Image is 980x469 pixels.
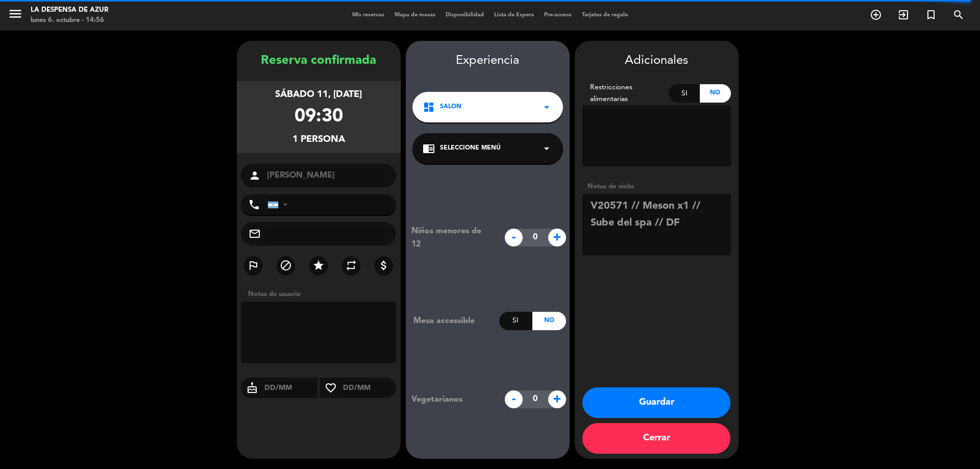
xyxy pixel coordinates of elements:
[237,51,401,71] div: Reserva confirmada
[241,382,263,394] i: cake
[499,312,532,330] div: Si
[582,51,731,71] div: Adicionales
[582,181,731,192] div: Notas de visita
[312,259,325,271] i: star
[669,84,700,103] div: Si
[423,142,435,155] i: chrome_reader_mode
[582,82,669,105] div: Restricciones alimentarias
[541,101,553,113] i: arrow_drop_down
[347,12,389,18] span: Mis reservas
[952,9,965,21] i: search
[404,225,499,251] div: Niños menores de 12
[342,382,397,394] input: DD/MM
[31,5,108,15] div: La Despensa de Azur
[870,9,882,21] i: add_circle_outline
[440,143,501,154] span: Seleccione Menú
[548,390,566,408] span: +
[406,314,499,328] div: Mesa accessible
[489,12,539,18] span: Lista de Espera
[268,195,291,214] div: Argentina: +54
[532,312,566,330] div: No
[440,102,461,112] span: SALON
[577,12,633,18] span: Tarjetas de regalo
[539,12,577,18] span: Pre-acceso
[249,228,261,240] i: mail_outline
[345,259,357,271] i: repeat
[505,229,523,246] span: -
[31,15,108,26] div: lunes 6. octubre - 14:56
[249,169,261,182] i: person
[263,382,318,394] input: DD/MM
[243,289,401,300] div: Notas de usuario
[582,387,730,418] button: Guardar
[8,6,23,25] button: menu
[8,6,23,21] i: menu
[248,199,260,211] i: phone
[280,259,292,271] i: block
[440,12,489,18] span: Disponibilidad
[423,101,435,113] i: dashboard
[404,393,499,406] div: Vegetarianos
[378,259,390,271] i: attach_money
[700,84,731,103] div: No
[320,382,342,394] i: favorite_border
[247,259,259,271] i: outlined_flag
[925,9,937,21] i: turned_in_not
[295,102,343,132] div: 09:30
[389,12,440,18] span: Mapa de mesas
[406,51,570,71] div: Experiencia
[505,390,523,408] span: -
[275,87,362,102] div: sábado 11, [DATE]
[548,229,566,246] span: +
[582,423,730,454] button: Cerrar
[292,132,345,147] div: 1 persona
[897,9,910,21] i: exit_to_app
[541,142,553,155] i: arrow_drop_down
